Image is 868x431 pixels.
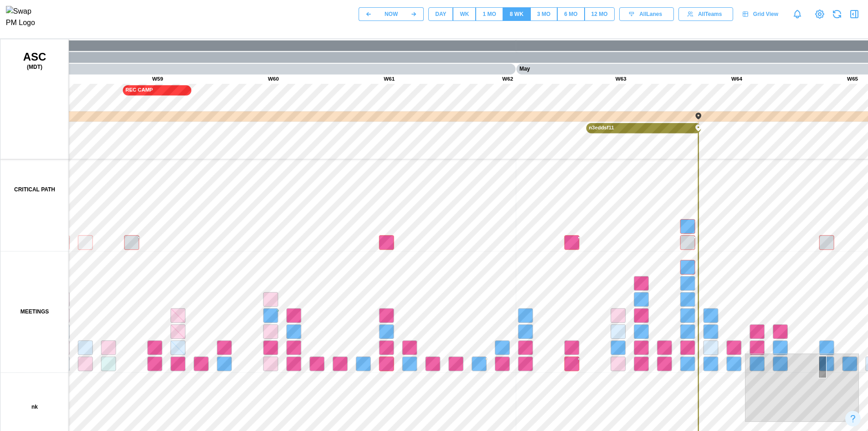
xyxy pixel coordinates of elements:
button: AllTeams [678,7,733,21]
span: All Lanes [639,8,662,21]
div: 6 MO [564,10,577,19]
button: 12 MO [585,7,615,21]
a: Notifications [790,6,805,22]
div: 8 WK [510,10,524,19]
div: DAY [435,10,446,19]
button: Refresh Grid [831,8,843,21]
button: 1 MO [476,7,503,21]
a: View Project [813,8,826,21]
div: NOW [385,10,398,19]
button: 8 WK [503,7,530,21]
img: Swap PM Logo [6,6,43,29]
button: AllLanes [619,7,674,21]
div: WK [460,10,469,19]
a: Grid View [738,7,785,21]
button: NOW [378,7,404,21]
div: 3 MO [537,10,550,19]
div: 1 MO [483,10,496,19]
button: 6 MO [557,7,584,21]
span: Grid View [753,8,778,21]
button: DAY [428,7,453,21]
span: All Teams [698,8,722,21]
button: 3 MO [530,7,557,21]
button: Open Drawer [848,8,861,21]
button: WK [453,7,476,21]
div: 12 MO [591,10,608,19]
